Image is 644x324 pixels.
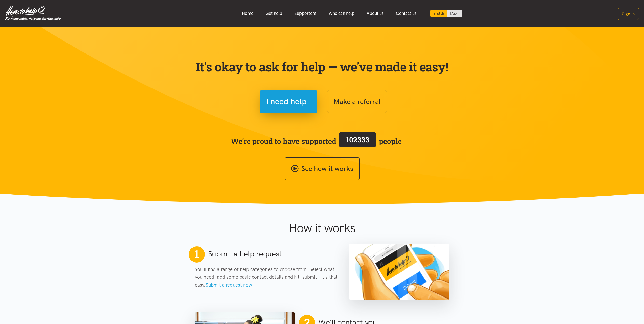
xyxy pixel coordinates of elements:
[430,10,462,17] div: Language toggle
[260,90,317,113] button: I need help
[194,247,199,261] span: 1
[346,135,369,144] span: 102333
[361,8,390,19] a: About us
[288,8,322,19] a: Supporters
[236,8,259,19] a: Home
[239,221,405,235] h1: How it works
[231,131,402,151] span: We’re proud to have supported people
[266,95,307,108] span: I need help
[390,8,423,19] a: Contact us
[259,8,288,19] a: Get help
[336,131,379,151] a: 102333
[285,157,360,180] a: See how it works
[195,266,339,289] p: You'll find a range of help categories to choose from. Select what you need, add some basic conta...
[205,282,252,288] a: Submit a request now
[208,249,282,259] h2: Submit a help request
[322,8,361,19] a: Who can help
[447,10,462,17] a: Switch to Te Reo Māori
[5,6,61,21] img: Home
[430,10,447,17] div: Current language
[327,90,387,113] button: Make a referral
[618,8,639,20] button: Sign in
[195,59,449,74] p: It's okay to ask for help — we've made it easy!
